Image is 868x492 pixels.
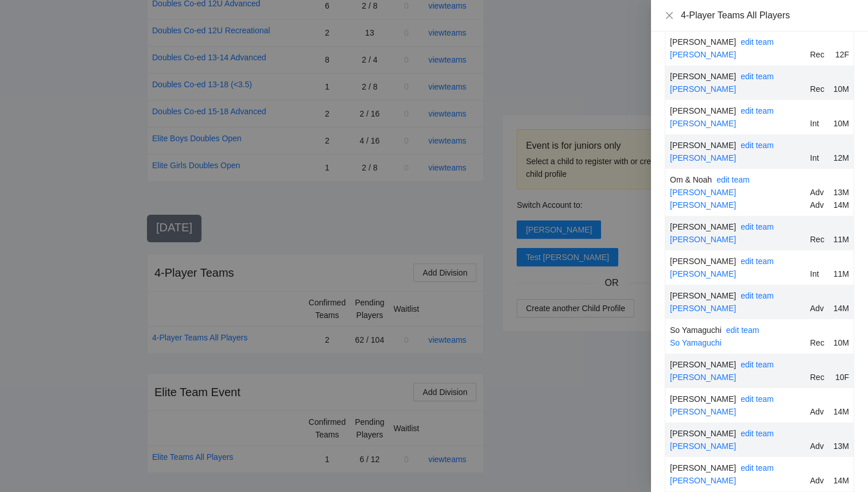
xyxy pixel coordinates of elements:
[832,474,849,487] div: 14M
[670,235,736,244] a: [PERSON_NAME]
[810,48,827,61] div: Rec
[832,117,849,130] div: 10M
[670,338,722,347] a: So Yamaguchi
[741,106,774,115] a: edit team
[832,83,849,95] div: 10M
[670,36,736,48] div: [PERSON_NAME]
[832,199,849,211] div: 14M
[810,117,827,130] div: Int
[741,222,774,231] a: edit team
[810,233,827,246] div: Rec
[670,200,736,210] a: [PERSON_NAME]
[741,360,774,369] a: edit team
[670,119,736,128] a: [PERSON_NAME]
[670,50,736,59] a: [PERSON_NAME]
[670,476,736,485] a: [PERSON_NAME]
[716,175,750,184] a: edit team
[810,405,827,418] div: Adv
[726,326,759,335] a: edit team
[741,463,774,472] a: edit team
[670,188,736,197] a: [PERSON_NAME]
[665,11,674,21] button: Close
[670,269,736,278] a: [PERSON_NAME]
[665,11,674,20] span: close
[810,336,827,349] div: Rec
[670,139,736,152] div: [PERSON_NAME]
[810,268,827,280] div: Int
[741,291,774,300] a: edit team
[681,9,854,22] div: 4-Player Teams All Players
[670,462,736,474] div: [PERSON_NAME]
[832,152,849,164] div: 12M
[810,186,827,199] div: Adv
[741,141,774,150] a: edit team
[810,83,827,95] div: Rec
[670,255,736,268] div: [PERSON_NAME]
[670,427,736,440] div: [PERSON_NAME]
[810,474,827,487] div: Adv
[670,173,712,186] div: Om & Noah
[670,324,722,336] div: So Yamaguchi
[832,233,849,246] div: 11M
[832,405,849,418] div: 14M
[670,289,736,302] div: [PERSON_NAME]
[670,153,736,162] a: [PERSON_NAME]
[832,186,849,199] div: 13M
[810,199,827,211] div: Adv
[670,104,736,117] div: [PERSON_NAME]
[810,152,827,164] div: Int
[832,336,849,349] div: 10M
[832,48,849,61] div: 12F
[670,358,736,371] div: [PERSON_NAME]
[832,268,849,280] div: 11M
[810,302,827,315] div: Adv
[810,440,827,452] div: Adv
[741,37,774,47] a: edit team
[832,302,849,315] div: 14M
[670,393,736,405] div: [PERSON_NAME]
[670,70,736,83] div: [PERSON_NAME]
[670,220,736,233] div: [PERSON_NAME]
[741,257,774,266] a: edit team
[670,441,736,451] a: [PERSON_NAME]
[670,407,736,416] a: [PERSON_NAME]
[670,304,736,313] a: [PERSON_NAME]
[832,440,849,452] div: 13M
[741,429,774,438] a: edit team
[810,371,827,383] div: Rec
[670,84,736,94] a: [PERSON_NAME]
[670,373,736,382] a: [PERSON_NAME]
[741,72,774,81] a: edit team
[832,371,849,383] div: 10F
[741,394,774,404] a: edit team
